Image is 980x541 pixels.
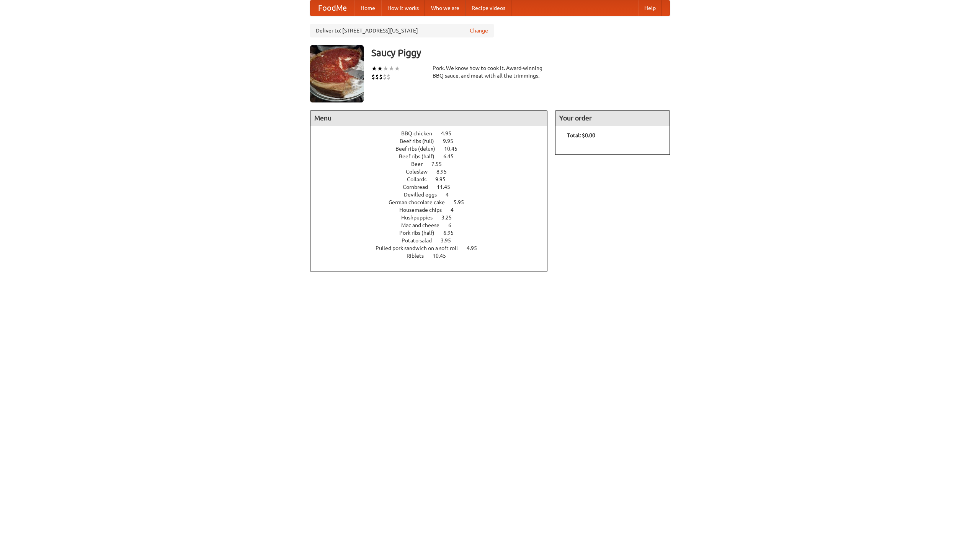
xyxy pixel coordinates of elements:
a: Help [638,0,662,16]
a: Mac and cheese 6 [401,222,465,228]
li: $ [383,73,387,81]
a: German chocolate cake 5.95 [389,199,478,205]
span: 5.95 [454,199,472,205]
span: Potato salad [402,237,439,244]
span: 4 [446,192,456,198]
a: Devilled eggs 4 [404,192,463,198]
a: Beer 7.55 [411,161,456,167]
a: FoodMe [310,0,354,16]
span: Beef ribs (delux) [395,146,443,152]
a: Pulled pork sandwich on a soft roll 4.95 [376,245,491,251]
li: $ [379,73,383,81]
a: Change [470,27,488,34]
a: Beef ribs (delux) 10.45 [395,146,472,152]
a: Potato salad 3.95 [402,237,465,244]
a: Hushpuppies 3.25 [401,214,466,221]
span: Devilled eggs [404,192,444,198]
span: Beef ribs (half) [399,153,442,159]
span: 9.95 [443,138,461,144]
h4: Your order [555,110,670,126]
span: Cornbread [403,184,436,190]
span: 11.45 [437,184,458,190]
img: angular.jpg [310,45,364,102]
li: ★ [377,64,383,73]
span: Housemade chips [399,207,449,213]
span: 10.45 [444,146,465,152]
span: Beer [411,161,430,167]
span: Collards [407,176,434,182]
li: ★ [394,64,400,73]
span: 6 [448,222,459,228]
a: Beef ribs (full) 9.95 [400,138,467,144]
span: Mac and cheese [401,222,447,228]
a: Who we are [425,0,465,16]
b: Total: $0.00 [567,132,595,138]
li: ★ [383,64,389,73]
a: BBQ chicken 4.95 [401,130,465,136]
span: Riblets [407,253,431,259]
span: 10.45 [433,253,454,259]
span: 3.95 [441,237,459,244]
h4: Menu [310,110,547,126]
a: Beef ribs (half) 6.45 [399,153,468,159]
span: German chocolate cake [389,199,452,205]
a: Riblets 10.45 [407,253,460,259]
span: 9.95 [435,176,453,182]
div: Pork. We know how to cook it. Award-winning BBQ sauce, and meat with all the trimmings. [433,64,547,80]
span: Coleslaw [406,169,435,175]
li: $ [387,73,390,81]
span: 4.95 [441,130,459,136]
span: BBQ chicken [401,130,440,136]
li: $ [375,73,379,81]
a: Cornbread 11.45 [403,184,464,190]
a: Pork ribs (half) 6.95 [399,230,468,236]
a: Housemade chips 4 [399,207,468,213]
span: Beef ribs (full) [400,138,442,144]
span: 3.25 [441,214,459,221]
div: Deliver to: [STREET_ADDRESS][US_STATE] [310,24,494,37]
a: Home [354,0,381,16]
a: Collards 9.95 [407,176,460,182]
li: ★ [371,64,377,73]
span: 8.95 [436,169,454,175]
span: 6.45 [443,153,461,159]
a: How it works [381,0,425,16]
h3: Saucy Piggy [371,45,670,60]
a: Coleslaw 8.95 [406,169,461,175]
span: 4.95 [467,245,485,251]
span: 4 [451,207,461,213]
span: Hushpuppies [401,214,440,221]
span: 7.55 [431,161,449,167]
a: Recipe videos [465,0,511,16]
li: $ [371,73,375,81]
span: Pork ribs (half) [399,230,442,236]
span: Pulled pork sandwich on a soft roll [376,245,465,251]
li: ★ [389,64,394,73]
span: 6.95 [443,230,461,236]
